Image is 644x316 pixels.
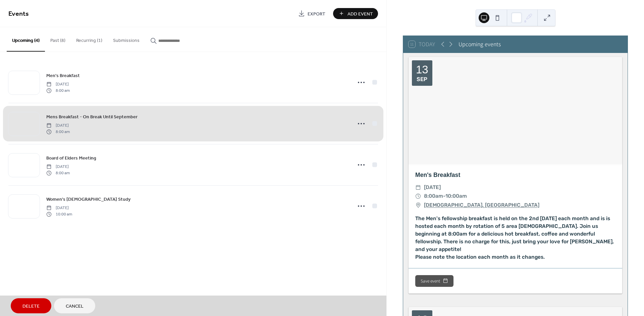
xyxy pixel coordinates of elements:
[333,8,378,19] button: Add Event
[409,215,622,261] div: The Men's fellowship breakfast is held on the 2nd [DATE] each month and is is hosted each month b...
[417,77,427,82] div: Sep
[459,40,501,49] div: Upcoming events
[347,10,373,17] span: Add Event
[415,275,453,287] button: Save event
[424,183,441,192] span: [DATE]
[54,298,95,313] button: Cancel
[415,201,421,209] div: ​
[308,10,325,17] span: Export
[11,298,51,313] button: Delete
[22,303,40,310] span: Delete
[66,303,84,310] span: Cancel
[45,27,71,51] button: Past (8)
[445,192,467,200] span: 10:00am
[7,27,45,52] button: Upcoming (4)
[409,171,622,179] div: Men's Breakfast
[108,27,145,51] button: Submissions
[71,27,108,51] button: Recurring (1)
[415,183,421,192] div: ​
[424,192,443,200] span: 8:00am
[416,64,428,75] div: 13
[443,192,445,200] span: -
[424,201,539,209] a: [DEMOGRAPHIC_DATA], [GEOGRAPHIC_DATA]
[8,7,29,20] span: Events
[293,8,330,19] a: Export
[415,192,421,200] div: ​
